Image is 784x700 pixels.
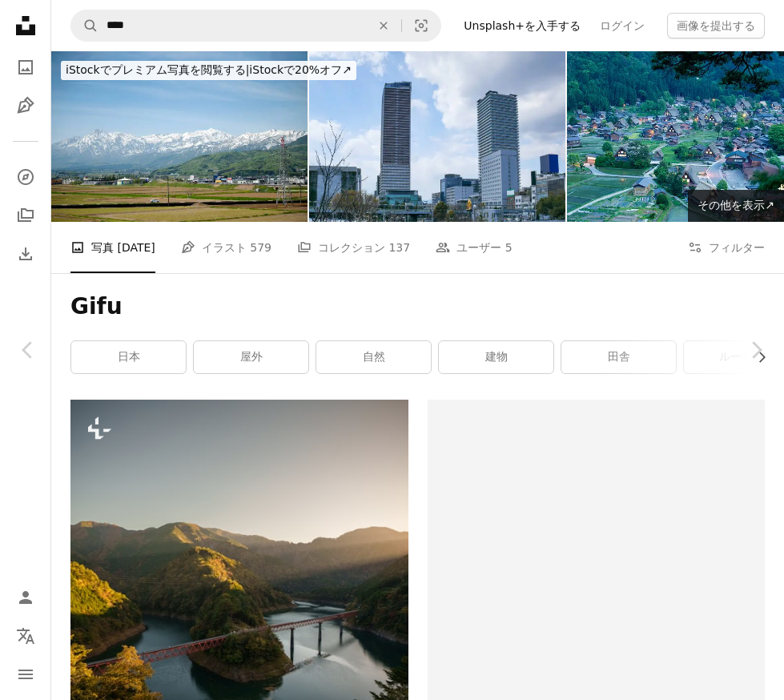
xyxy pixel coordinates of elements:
a: 自然 [316,341,431,373]
a: イラスト 579 [181,222,271,273]
a: 建物 [439,341,553,373]
span: iStockで20%オフ ↗ [66,63,352,76]
span: iStockでプレミアム写真を閲覧する | [66,63,249,76]
a: イラスト [10,90,42,122]
a: 次へ [728,273,784,427]
button: ビジュアル検索 [402,10,440,41]
a: コレクション 137 [297,222,410,273]
button: 言語 [10,620,42,652]
span: その他を表示 ↗ [698,199,774,211]
form: サイト内でビジュアルを探す [70,10,441,42]
button: 全てクリア [366,10,401,41]
span: 137 [388,239,410,256]
a: 探す [10,161,42,193]
h1: Gifu [70,292,765,321]
button: Unsplashで検索する [71,10,99,41]
a: 屋外 [194,341,308,373]
span: 5 [505,239,513,256]
a: 山々に囲まれた川に架かる橋 [70,611,408,626]
a: コレクション [10,199,42,231]
a: ログイン / 登録する [10,581,42,614]
a: 田舎 [561,341,676,373]
a: 日本 [71,341,186,373]
button: 画像を提出する [667,13,765,38]
a: Unsplash+を入手する [454,13,590,38]
span: 579 [250,239,271,256]
a: その他を表示↗ [688,190,784,222]
a: ログイン [590,13,654,38]
img: 新幹線から見た両白山 [51,51,308,222]
a: iStockでプレミアム写真を閲覧する|iStockで20%オフ↗ [51,51,366,90]
button: メニュー [10,658,42,690]
img: 日本の岐阜駅前の風景。 [309,51,565,222]
a: ユーザー 5 [436,222,512,273]
a: ダウンロード履歴 [10,238,42,270]
a: 写真 [10,51,42,83]
button: フィルター [688,222,765,273]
